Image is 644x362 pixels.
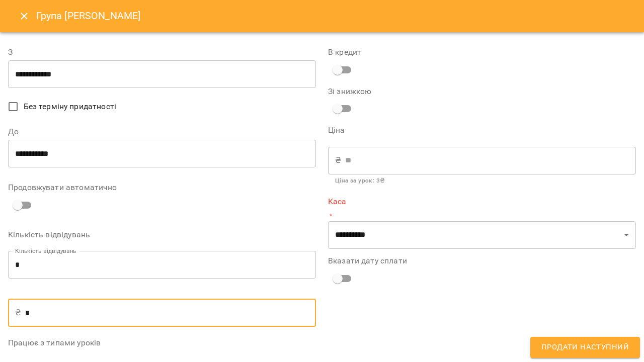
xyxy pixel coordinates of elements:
label: Продовжувати автоматично [8,184,316,192]
label: Каса [328,198,636,206]
label: Зі знижкою [328,87,431,96]
label: Кількість відвідувань [8,231,316,239]
label: В кредит [328,48,636,56]
label: Працює з типами уроків [8,339,316,347]
h6: Група [PERSON_NAME] [36,8,141,24]
b: Ціна за урок : 3 ₴ [335,177,384,184]
span: Без терміну придатності [24,101,116,113]
button: Продати наступний [530,337,640,358]
label: З [8,48,316,56]
span: Продати наступний [541,341,629,354]
p: ₴ [15,307,21,319]
label: Вказати дату сплати [328,257,636,265]
label: Ціна [328,126,636,134]
p: ₴ [335,154,341,166]
label: До [8,128,316,136]
button: Close [12,4,36,28]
